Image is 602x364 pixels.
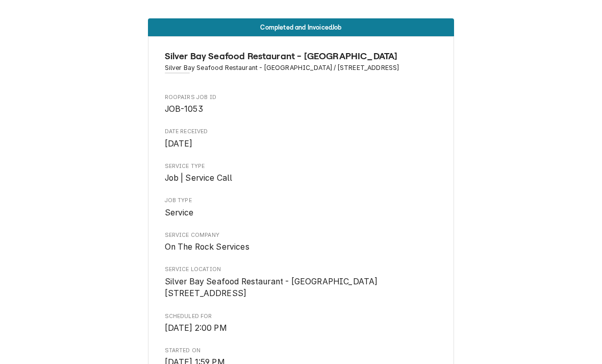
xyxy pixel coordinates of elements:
span: Service Company [165,241,438,253]
span: [DATE] [165,139,193,149]
span: Date Received [165,128,438,136]
span: Service [165,208,194,217]
span: Date Received [165,138,438,150]
div: Service Type [165,162,438,184]
span: Service Location [165,265,438,274]
span: Job Type [165,207,438,219]
span: Scheduled For [165,322,438,334]
span: Job | Service Call [165,173,233,183]
div: Status [148,18,454,36]
div: Service Company [165,231,438,253]
span: Service Company [165,231,438,239]
span: Roopairs Job ID [165,103,438,115]
span: Service Type [165,162,438,171]
div: Job Type [165,197,438,219]
span: Address [165,63,438,72]
div: Service Location [165,265,438,300]
div: Scheduled For [165,312,438,334]
span: On The Rock Services [165,242,249,252]
span: Started On [165,347,438,355]
span: Name [165,50,438,63]
span: Service Location [165,276,438,300]
div: Roopairs Job ID [165,93,438,115]
span: Scheduled For [165,312,438,321]
span: Job Type [165,197,438,205]
span: JOB-1053 [165,104,203,114]
div: Client Information [165,50,438,81]
span: Silver Bay Seafood Restaurant - [GEOGRAPHIC_DATA] [STREET_ADDRESS] [165,277,378,299]
span: [DATE] 2:00 PM [165,323,227,333]
span: Roopairs Job ID [165,93,438,102]
span: Completed and Invoiced Job [260,24,341,31]
span: Service Type [165,172,438,184]
div: Date Received [165,128,438,150]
